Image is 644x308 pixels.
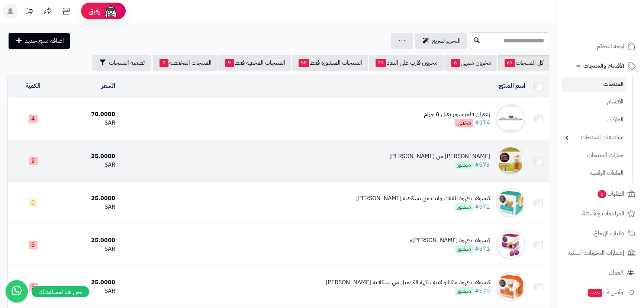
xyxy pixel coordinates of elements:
span: منشور [455,245,473,253]
div: كبسولات قهوة للفلات وايت من نسكافيه [PERSON_NAME] [356,194,490,203]
span: 67 [505,59,515,67]
a: العملاء [561,264,640,282]
span: 2 [29,157,38,165]
div: كبسولات قهوة ماكياتو لاتيه بنكهة الكراميل من نسكافيه [PERSON_NAME] [326,278,490,287]
a: اسم المنتج [499,81,525,90]
a: #570 [475,286,490,295]
span: 4 [29,115,38,123]
span: 0 [160,59,168,67]
span: تصفية المنتجات [109,58,145,67]
span: جديد [588,289,602,297]
button: تصفية المنتجات [92,55,151,71]
span: 5 [29,241,38,249]
span: وآتس آب [587,287,623,298]
div: SAR [61,161,116,169]
a: الملفات الرقمية [561,165,627,181]
a: تحديثات المنصة [20,4,38,20]
span: منشور [455,161,473,169]
span: 9 [225,59,234,67]
a: كل المنتجات67 [498,55,549,71]
div: 70.0000 [61,110,116,119]
img: كبسولات قهوة سكيني من دولتشي جوستو كابتشينو [496,146,525,176]
span: اضافة منتج جديد [25,36,64,45]
a: #571 [475,244,490,253]
img: ai-face.png [103,4,118,19]
a: الماركات [561,112,627,128]
span: 6 [451,59,460,67]
a: مخزون قارب على النفاذ27 [369,55,444,71]
a: المنتجات المخفية فقط9 [218,55,291,71]
a: الطلبات6 [561,185,640,203]
a: #573 [475,160,490,169]
div: [PERSON_NAME] من [PERSON_NAME] [389,152,490,161]
a: خيارات المنتجات [561,147,627,163]
div: 25.0000 [61,278,116,287]
span: 6 [598,190,606,198]
span: المراجعات والأسئلة [582,208,624,219]
a: المنتجات المنشورة فقط58 [292,55,368,71]
img: زعفران فاخر سوبر نقيل 8 جرام [496,104,525,134]
span: رفيق [88,7,100,16]
a: إشعارات التحويلات البنكية [561,244,640,262]
span: منشور [455,287,473,295]
span: 27 [376,59,386,67]
span: العملاء [609,267,623,278]
img: كبسولات قهوة اسبريسو دولتشي غوستو نسكافيه [496,230,525,260]
a: اضافة منتج جديد [9,33,70,49]
span: طلبات الإرجاع [594,228,624,238]
div: كبسولات قهوة [PERSON_NAME]ه [410,236,490,245]
span: مخفي [455,119,473,127]
span: 5 [29,283,38,291]
div: 25.0000 [61,152,116,161]
div: SAR [61,119,116,127]
a: #574 [475,118,490,127]
a: مواصفات المنتجات [561,129,627,145]
img: كبسولات قهوة للفلات وايت من نسكافيه دولتشي جوستو [496,188,525,218]
span: الأقسام والمنتجات [583,61,624,71]
a: المنتجات [561,77,627,92]
span: منشور [455,203,473,211]
div: زعفران فاخر سوبر نقيل 8 جرام [424,110,490,119]
a: وآتس آبجديد [561,283,640,301]
span: لوحة التحكم [597,41,624,51]
span: 58 [299,59,309,67]
span: 0 [29,199,38,207]
span: الطلبات [597,189,624,199]
a: لوحة التحكم [561,37,640,55]
div: SAR [61,245,116,253]
a: مخزون منتهي6 [444,55,497,71]
div: SAR [61,287,116,295]
a: التحرير لسريع [415,33,467,49]
div: SAR [61,203,116,211]
div: 25.0000 [61,236,116,245]
a: الأقسام [561,94,627,110]
div: 25.0000 [61,194,116,203]
span: إشعارات التحويلات البنكية [568,248,624,258]
a: طلبات الإرجاع [561,224,640,242]
a: السعر [102,81,115,90]
a: #572 [475,202,490,211]
a: المنتجات المخفضة0 [153,55,218,71]
a: المراجعات والأسئلة [561,205,640,222]
a: الكمية [26,81,41,90]
img: كبسولات قهوة ماكياتو لاتيه بنكهة الكراميل من نسكافيه دولتشي جوستو [496,272,525,302]
span: التحرير لسريع [432,36,461,45]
